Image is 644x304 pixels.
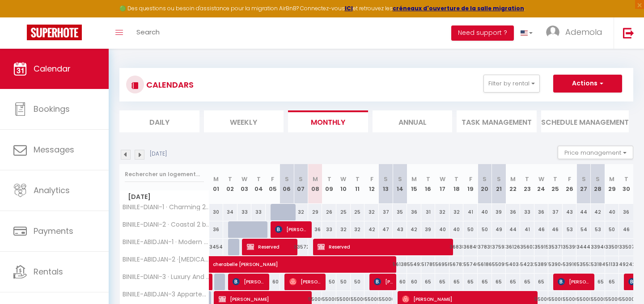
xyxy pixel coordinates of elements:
th: 23 [520,164,534,204]
li: Task Management [457,110,537,132]
span: cherabelle [PERSON_NAME] [213,251,480,268]
div: 42 [591,204,605,220]
div: 53891 [534,256,549,273]
div: 39 [421,221,436,238]
abbr: W [241,175,247,183]
div: 54034 [506,256,520,273]
div: 65 [421,274,436,290]
div: 35915 [534,239,549,255]
span: Bookings [34,103,70,114]
div: 34 [223,204,237,220]
div: 36 [308,221,322,238]
div: 35371 [548,239,563,255]
div: 53904 [548,256,563,273]
div: 32 [294,204,308,220]
span: [PERSON_NAME] [558,273,591,290]
div: 50 [605,221,619,238]
img: ... [546,25,559,39]
div: 36838 [449,239,464,255]
abbr: W [340,175,346,183]
div: 36 [534,204,549,220]
div: 51133 [605,256,619,273]
div: 60 [266,274,280,290]
abbr: M [609,175,614,183]
span: [PERSON_NAME] [275,221,309,238]
th: 16 [421,164,436,204]
span: BINIILE-ABIDJAN-1 · Modern and Cosy Apt in [GEOGRAPHIC_DATA] [121,239,211,245]
a: ... Ademola [539,17,614,49]
div: 33 [322,221,336,238]
abbr: S [398,175,402,183]
abbr: S [384,175,388,183]
span: Reserved [318,238,451,255]
div: 65 [463,274,478,290]
div: 43 [393,221,407,238]
button: Actions [553,75,622,93]
th: 02 [223,164,237,204]
abbr: M [510,175,516,183]
abbr: S [285,175,289,183]
abbr: S [299,175,303,183]
div: 46 [548,221,563,238]
span: BINIILE-DIANI-2 · Coastal 2 bedroom in [GEOGRAPHIC_DATA] [121,221,211,228]
div: 60 [393,274,407,290]
div: 46 [619,221,633,238]
abbr: M [411,175,417,183]
div: 53 [591,221,605,238]
span: Payments [34,225,73,236]
div: 53916 [563,256,577,273]
th: 07 [294,164,308,204]
div: 53553 [576,256,591,273]
th: 13 [379,164,393,204]
span: [PERSON_NAME] [289,273,323,290]
div: 49 [492,221,506,238]
div: 32 [336,221,351,238]
th: 27 [576,164,591,204]
th: 19 [463,164,478,204]
span: Search [136,27,160,37]
div: 33 [251,204,266,220]
abbr: F [370,175,373,183]
div: 65 [605,274,619,290]
th: 21 [492,164,506,204]
p: [DATE] [150,150,167,158]
div: 46 [534,221,549,238]
th: 03 [237,164,252,204]
th: 30 [619,164,633,204]
abbr: T [624,175,628,183]
th: 17 [435,164,449,204]
th: 18 [449,164,464,204]
div: 36 [506,204,520,220]
div: 65 [520,274,534,290]
abbr: T [257,175,261,183]
li: Weekly [204,110,284,132]
div: 65 [591,274,605,290]
span: BINIILE-DIANI-1 · Charming 2-Bedroom in [GEOGRAPHIC_DATA] [121,204,211,211]
abbr: T [426,175,430,183]
div: 55099 [492,256,506,273]
span: [PERSON_NAME] [374,273,393,290]
div: 36849 [463,239,478,255]
div: 35 [393,204,407,220]
abbr: T [454,175,458,183]
th: 06 [280,164,294,204]
img: logout [623,27,634,38]
abbr: S [497,175,501,183]
abbr: M [213,175,219,183]
th: 10 [336,164,351,204]
div: 40 [605,204,619,220]
div: 65 [449,274,464,290]
div: 39 [492,204,506,220]
div: 37839 [478,239,492,255]
div: 33946 [591,239,605,255]
div: 36126 [506,239,520,255]
div: 32 [449,204,464,220]
abbr: W [440,175,445,183]
div: 35603 [520,239,534,255]
div: 42 [407,221,421,238]
div: 40 [478,204,492,220]
div: 42 [364,221,379,238]
th: 04 [251,164,266,204]
div: 41 [520,221,534,238]
div: 36 [209,221,224,238]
